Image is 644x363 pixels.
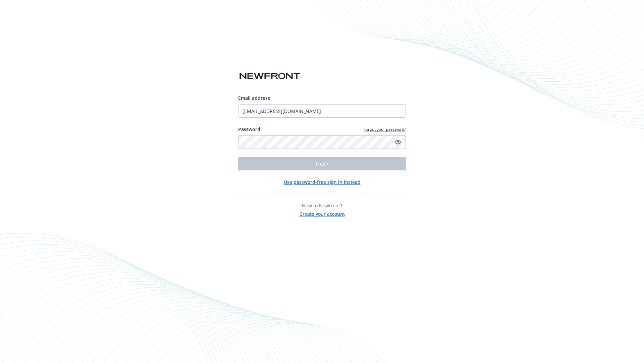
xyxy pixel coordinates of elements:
img: Newfront logo [238,70,302,82]
button: Create your account [300,209,345,217]
span: Login [316,160,328,167]
input: Enter your email [238,104,406,118]
span: New to Newfront? [302,202,342,209]
input: Enter your password [238,135,406,149]
a: Forgot your password? [364,126,406,132]
span: Email address [238,95,270,101]
button: Use password-free sign in instead [284,178,361,186]
a: Show password [394,138,402,146]
label: Password [238,126,260,133]
button: Login [238,157,406,170]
